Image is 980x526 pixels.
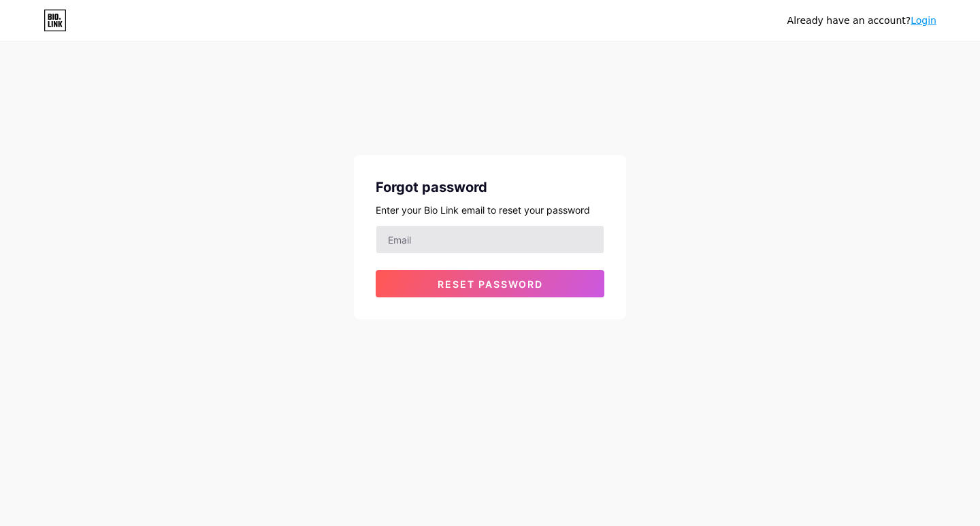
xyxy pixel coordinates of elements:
input: Email [376,226,604,253]
a: Login [911,15,936,26]
div: Enter your Bio Link email to reset your password [376,203,604,217]
div: Forgot password [376,177,604,197]
span: Reset password [438,278,543,290]
div: Already have an account? [787,14,936,28]
button: Reset password [376,270,604,297]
